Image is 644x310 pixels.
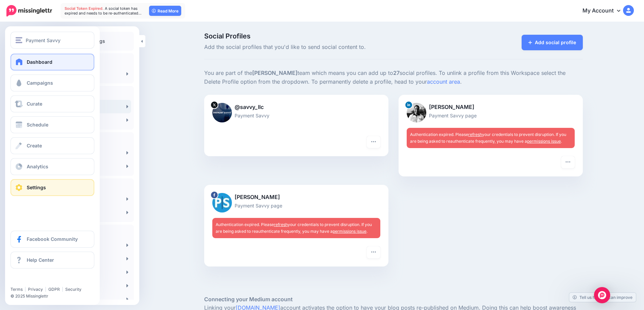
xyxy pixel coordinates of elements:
span: Social Profiles [204,33,453,39]
span: Authentication expired. Please your credentials to prevent disruption. If you are being asked to ... [216,222,372,234]
p: [PERSON_NAME] [212,193,380,202]
span: Schedule [27,122,48,128]
a: Campaigns [10,75,94,91]
b: 27 [393,69,400,76]
h5: Connecting your Medium account [204,295,583,304]
a: Create [10,137,94,154]
a: Privacy [28,287,43,292]
img: menu.png [16,37,22,43]
span: | [62,287,63,292]
span: Dashboard [27,59,52,65]
p: Payment Savvy page [212,202,380,209]
a: Analytics [10,158,94,175]
a: refresh [274,222,288,227]
a: Schedule [10,116,94,133]
p: You are part of the team which means you can add up to social profiles. To unlink a profile from ... [204,69,583,86]
li: © 2025 Missinglettr [10,293,98,300]
p: @savvy_llc [212,103,380,112]
button: Payment Savvy [10,32,94,49]
b: [PERSON_NAME] [252,69,297,76]
a: My Account [576,3,634,19]
span: Curate [27,101,42,107]
a: Add social profile [522,35,583,50]
a: refresh [468,132,482,137]
span: Campaigns [27,80,53,86]
span: | [25,287,26,292]
a: Help Center [10,252,94,269]
span: Facebook Community [27,236,78,242]
span: Payment Savvy [26,36,61,44]
span: Analytics [27,164,48,169]
a: GDPR [48,287,60,292]
iframe: Twitter Follow Button [10,277,62,284]
a: permissions issue [333,229,366,234]
a: Facebook Community [10,231,94,248]
a: permissions issue [527,139,561,144]
a: Read More [149,6,181,16]
div: Open Intercom Messenger [594,287,610,303]
a: Settings [10,179,94,196]
span: Settings [27,185,46,190]
p: Payment Savvy [212,112,380,119]
span: A social token has expired and needs to be re-authenticated… [65,6,142,16]
img: Missinglettr [6,5,52,17]
a: Terms [10,287,23,292]
p: [PERSON_NAME] [407,103,575,112]
p: Payment Savvy page [407,112,575,119]
span: | [45,287,46,292]
span: Authentication expired. Please your credentials to prevent disruption. If you are being asked to ... [410,132,566,144]
a: Curate [10,95,94,112]
span: Social Token Expired. [65,6,104,11]
a: Security [65,287,81,292]
img: 1574434588497-66785.png [407,103,426,122]
img: 41691147_1392371707561547_1815696900397989888_n-bsa106538.jpg [212,193,232,213]
img: lErBTnFP-22570.jpg [212,103,232,122]
a: Dashboard [10,54,94,71]
span: Help Center [27,257,54,263]
a: Tell us how we can improve [569,293,636,302]
span: Create [27,143,42,148]
span: Add the social profiles that you'd like to send social content to. [204,43,453,52]
a: account area [427,78,460,85]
